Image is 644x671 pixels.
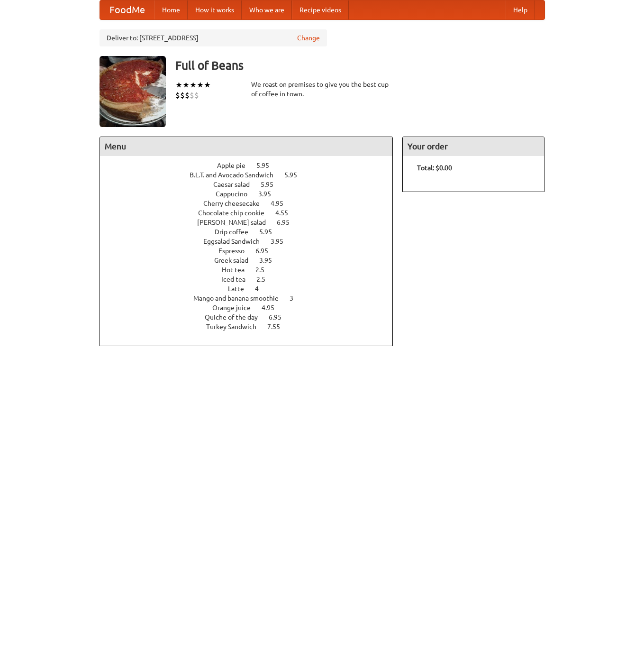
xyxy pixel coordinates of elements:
span: Turkey Sandwich [206,323,266,331]
li: ★ [204,80,211,90]
span: Cherry cheesecake [203,200,269,207]
li: $ [190,90,194,101]
span: Espresso [218,247,254,255]
span: Apple pie [217,162,255,169]
a: Recipe videos [292,0,349,19]
span: 5.95 [284,171,307,179]
a: Who we are [242,0,292,19]
span: 6.95 [269,313,291,321]
span: 3.95 [271,238,293,245]
a: Iced tea 2.5 [221,276,283,283]
a: Cherry cheesecake 4.95 [203,200,301,207]
span: Eggsalad Sandwich [203,238,269,245]
a: Greek salad 3.95 [214,257,290,264]
span: Chocolate chip cookie [198,209,274,217]
span: 5.95 [259,228,281,236]
li: ★ [190,80,197,90]
span: 6.95 [255,247,278,255]
span: Hot tea [222,266,254,274]
span: Quiche of the day [205,313,267,321]
span: Latte [228,285,254,293]
a: Eggsalad Sandwich 3.95 [203,238,301,245]
h4: Your order [403,137,544,156]
span: Iced tea [221,276,255,283]
span: B.L.T. and Avocado Sandwich [190,171,283,179]
a: Chocolate chip cookie 4.55 [198,209,306,217]
a: Cappucino 3.95 [216,190,289,198]
span: Mango and banana smoothie [193,294,288,302]
span: Caesar salad [213,181,259,188]
a: FoodMe [100,0,154,19]
span: Orange juice [212,304,260,312]
h3: Full of Beans [175,56,545,75]
a: Orange juice 4.95 [212,304,292,312]
span: 4.55 [275,209,298,217]
span: Cappucino [216,190,257,198]
h4: Menu [100,137,393,156]
span: 5.95 [256,162,279,169]
a: Drip coffee 5.95 [215,228,290,236]
a: Help [506,0,535,19]
span: Drip coffee [215,228,258,236]
span: 3 [290,294,303,302]
a: Mango and banana smoothie 3 [193,294,311,302]
div: We roast on premises to give you the best cup of coffee in town. [251,80,393,99]
li: $ [180,90,185,101]
span: 4 [255,285,268,293]
span: 2.5 [256,276,275,283]
span: [PERSON_NAME] salad [197,219,275,226]
span: 3.95 [259,257,281,264]
span: 7.55 [267,323,290,331]
a: Quiche of the day 6.95 [205,313,299,321]
li: $ [175,90,180,101]
span: 4.95 [271,200,293,207]
a: B.L.T. and Avocado Sandwich 5.95 [190,171,315,179]
span: 3.95 [258,190,281,198]
b: Total: $0.00 [417,164,452,172]
span: Greek salad [214,257,258,264]
span: 5.95 [261,181,283,188]
a: Home [154,0,188,19]
a: Caesar salad 5.95 [213,181,291,188]
a: How it works [188,0,242,19]
a: [PERSON_NAME] salad 6.95 [197,219,307,226]
li: $ [185,90,190,101]
span: 6.95 [277,219,299,226]
a: Latte 4 [228,285,276,293]
a: Turkey Sandwich 7.55 [206,323,298,331]
img: angular.jpg [100,56,166,127]
li: ★ [197,80,204,90]
a: Hot tea 2.5 [222,266,282,274]
li: ★ [175,80,182,90]
li: ★ [182,80,190,90]
span: 4.95 [262,304,284,312]
a: Change [297,33,320,43]
span: 2.5 [255,266,274,274]
div: Deliver to: [STREET_ADDRESS] [100,29,327,46]
li: $ [194,90,199,101]
a: Espresso 6.95 [218,247,286,255]
a: Apple pie 5.95 [217,162,287,169]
